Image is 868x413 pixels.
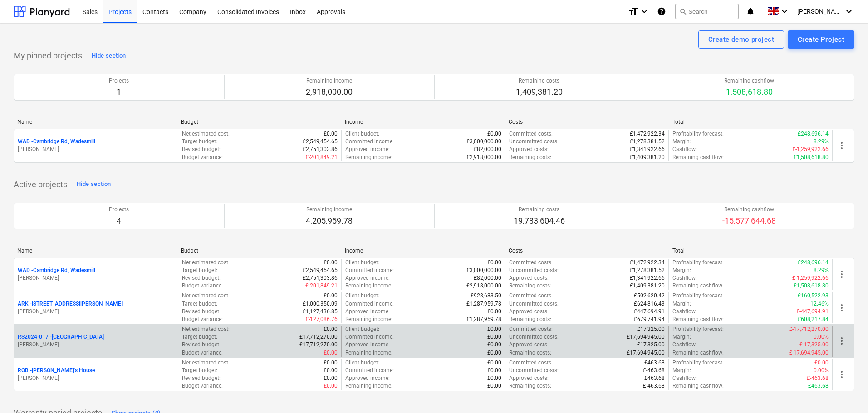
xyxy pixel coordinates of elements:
div: Create demo project [708,34,774,45]
p: £608,217.84 [798,316,829,323]
p: Remaining costs : [509,382,551,390]
p: Remaining cashflow : [672,382,724,390]
p: Approved costs : [509,308,549,316]
p: Revised budget : [182,341,221,349]
p: Committed income : [345,367,394,374]
p: WAD - Cambridge Rd, Wadesmill [18,138,95,146]
p: Remaining cashflow : [672,154,724,161]
p: Profitability forecast : [672,292,724,300]
p: £1,000,350.09 [303,300,338,308]
p: £0.00 [324,382,338,390]
p: Budget variance : [182,282,223,290]
p: £-201,849.21 [305,154,338,161]
p: £502,620.42 [634,292,665,300]
span: more_vert [836,335,847,346]
p: £447,694.91 [634,308,665,316]
p: Revised budget : [182,274,221,282]
p: Margin : [672,267,691,274]
p: Remaining income [306,206,353,214]
p: Budget variance : [182,349,223,357]
p: Remaining income : [345,382,392,390]
p: £0.00 [324,367,338,374]
p: £1,508,618.80 [794,282,829,290]
div: Budget [181,119,338,125]
p: £248,696.14 [798,259,829,267]
p: 4,205,959.78 [306,215,353,226]
p: £463.68 [644,359,665,367]
p: Remaining cashflow [722,206,776,214]
p: £160,522.93 [798,292,829,300]
p: Remaining costs : [509,316,551,323]
p: £1,409,381.20 [630,154,665,161]
span: search [679,8,687,15]
div: Hide section [92,51,126,61]
button: Create Project [788,30,854,49]
p: Target budget : [182,300,217,308]
p: £82,000.00 [474,146,501,153]
p: £-201,849.21 [305,282,338,290]
span: more_vert [836,269,847,280]
div: Hide section [77,179,111,189]
p: WAD - Cambridge Rd, Wadesmill [18,267,95,274]
p: Client budget : [345,326,379,333]
div: Budget [181,248,338,254]
p: Target budget : [182,138,217,146]
p: £0.00 [324,326,338,333]
p: Remaining costs : [509,349,551,357]
p: Net estimated cost : [182,326,230,333]
p: 0.00% [814,367,829,374]
p: Remaining cashflow : [672,349,724,357]
p: Remaining costs [516,77,563,85]
p: £-447,694.91 [796,308,829,316]
p: Remaining income : [345,282,392,290]
p: 8.29% [814,267,829,274]
p: £0.00 [487,130,501,138]
p: Approved costs : [509,374,549,382]
p: £-127,086.76 [305,316,338,323]
p: Remaining cashflow [724,77,774,85]
p: Target budget : [182,367,217,374]
p: Uncommitted costs : [509,333,559,341]
p: Cashflow : [672,341,697,349]
div: Income [345,248,501,254]
p: [PERSON_NAME] [18,374,174,382]
p: Client budget : [345,359,379,367]
p: Committed costs : [509,326,553,333]
p: Budget variance : [182,382,223,390]
div: Total [672,248,829,254]
p: £-1,259,922.66 [792,274,829,282]
p: My pinned projects [14,50,82,61]
p: Projects [109,206,129,214]
p: Remaining costs : [509,154,551,161]
p: £1,472,922.34 [630,259,665,267]
i: Knowledge base [657,6,666,17]
p: Approved income : [345,374,390,382]
p: 19,783,604.46 [514,215,565,226]
div: ARK -[STREET_ADDRESS][PERSON_NAME][PERSON_NAME] [18,300,174,316]
p: Cashflow : [672,374,697,382]
p: £17,694,945.00 [627,349,665,357]
p: Client budget : [345,130,379,138]
div: Name [17,119,174,125]
div: WAD -Cambridge Rd, Wadesmill[PERSON_NAME] [18,138,174,153]
p: Client budget : [345,259,379,267]
p: £3,000,000.00 [466,138,501,146]
p: Uncommitted costs : [509,138,559,146]
p: Remaining income : [345,316,392,323]
p: [PERSON_NAME] [18,341,174,349]
i: notifications [746,6,755,17]
p: 4 [109,215,129,226]
i: keyboard_arrow_down [843,6,854,17]
p: £0.00 [487,259,501,267]
p: £0.00 [487,359,501,367]
p: £-17,712,270.00 [789,326,829,333]
p: 0.00% [814,333,829,341]
p: Profitability forecast : [672,359,724,367]
p: Cashflow : [672,308,697,316]
p: Approved income : [345,146,390,153]
iframe: Chat Widget [823,369,868,413]
p: Profitability forecast : [672,326,724,333]
p: Approved income : [345,341,390,349]
p: Committed income : [345,300,394,308]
